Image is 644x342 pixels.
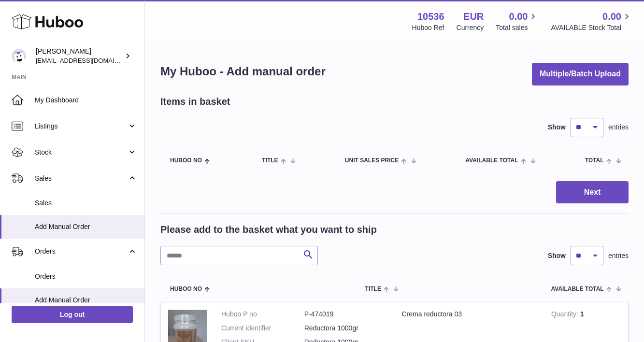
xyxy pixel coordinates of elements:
span: Total sales [496,23,539,32]
span: Orders [35,272,137,281]
a: 0.00 AVAILABLE Stock Total [551,10,632,32]
span: entries [608,123,629,132]
button: Multiple/Batch Upload [532,63,629,85]
h1: My Huboo - Add manual order [160,64,326,79]
span: Listings [35,122,127,131]
label: Show [548,251,566,260]
span: Title [262,157,278,164]
strong: 10536 [417,10,444,23]
span: entries [608,251,629,260]
dd: Reductora 1000gr [304,324,387,333]
span: AVAILABLE Stock Total [551,23,632,32]
span: 0.00 [509,10,528,23]
button: Next [556,181,629,204]
span: Total [585,157,604,164]
h2: Please add to the basket what you want to ship [160,223,377,236]
h2: Items in basket [160,95,230,108]
span: [EMAIL_ADDRESS][DOMAIN_NAME] [36,57,142,64]
a: Log out [12,306,133,323]
span: My Dashboard [35,96,137,105]
span: 0.00 [602,10,621,23]
span: Orders [35,247,127,256]
span: Unit Sales Price [345,157,399,164]
strong: EUR [463,10,484,23]
span: Add Manual Order [35,296,137,305]
span: Stock [35,148,127,157]
dd: P-474019 [304,310,387,319]
strong: Quantity [551,310,580,320]
span: Huboo no [170,286,202,292]
span: AVAILABLE Total [551,286,604,292]
img: riberoyepescamila@hotmail.com [12,49,26,63]
span: Title [365,286,381,292]
div: Currency [457,23,484,32]
dt: Huboo P no [221,310,304,319]
span: Add Manual Order [35,222,137,231]
span: Sales [35,199,137,208]
div: Huboo Ref [412,23,444,32]
span: Huboo no [170,157,202,164]
span: Sales [35,174,127,183]
label: Show [548,123,566,132]
span: AVAILABLE Total [465,157,518,164]
dt: Current identifier [221,324,304,333]
a: 0.00 Total sales [496,10,539,32]
div: [PERSON_NAME] [36,47,123,65]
